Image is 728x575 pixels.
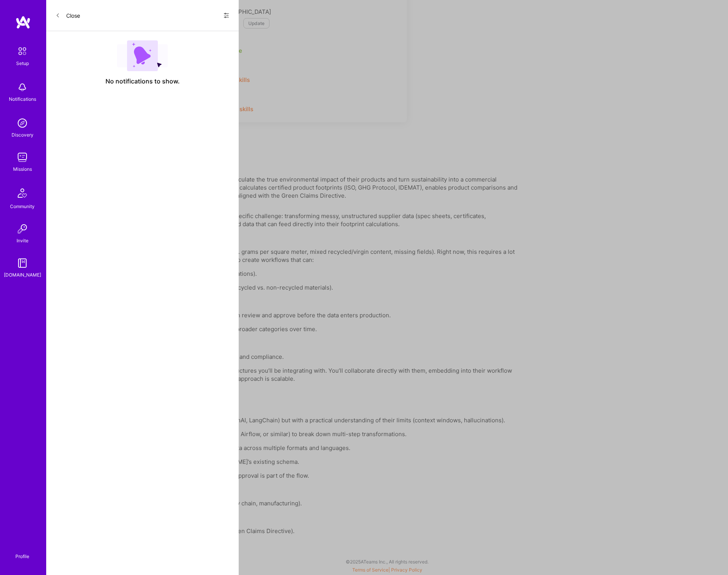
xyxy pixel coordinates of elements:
[13,165,32,173] div: Missions
[4,271,41,279] div: [DOMAIN_NAME]
[12,131,33,139] div: Discovery
[15,552,29,560] div: Profile
[15,80,30,95] img: bell
[9,95,36,103] div: Notifications
[17,237,28,245] div: Invite
[55,9,80,22] button: Close
[15,115,30,131] img: discovery
[15,150,30,165] img: teamwork
[15,221,30,237] img: Invite
[117,40,168,71] img: empty
[10,202,35,210] div: Community
[15,15,31,29] img: logo
[13,184,32,202] img: Community
[14,43,30,59] img: setup
[13,544,32,560] a: Profile
[105,77,180,85] span: No notifications to show.
[15,255,30,271] img: guide book
[16,59,29,67] div: Setup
